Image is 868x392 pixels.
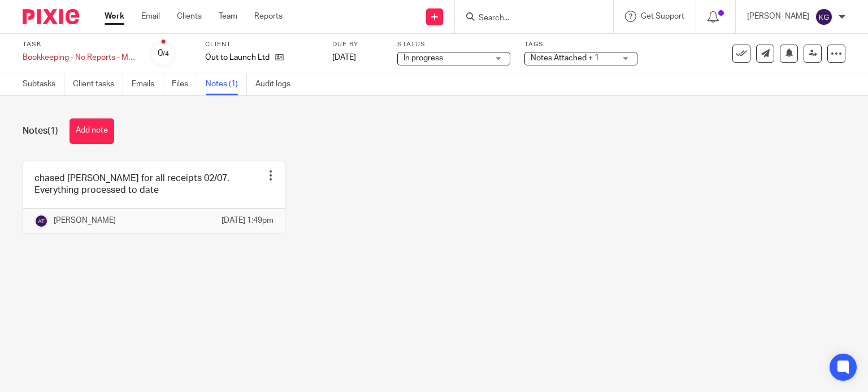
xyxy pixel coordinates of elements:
span: Get Support [641,12,684,20]
a: Notes (1) [206,73,247,95]
label: Task [23,40,136,49]
a: Files [172,73,197,95]
label: Due by [332,40,383,49]
a: Clients [177,11,202,22]
img: svg%3E [34,214,48,228]
span: [DATE] [332,54,356,61]
p: Out to Launch Ltd [205,52,270,63]
span: In progress [403,54,443,62]
div: Bookkeeping - No Reports - Monthly [23,52,136,63]
a: Subtasks [23,73,64,95]
p: [PERSON_NAME] [747,11,809,22]
a: Client tasks [73,73,123,95]
h1: Notes [23,125,58,137]
input: Search [478,14,579,24]
label: Tags [524,40,637,49]
img: svg%3E [815,8,833,26]
img: Pixie [23,9,79,24]
a: Reports [254,11,283,22]
a: Work [105,11,124,22]
span: Notes Attached + 1 [531,54,599,62]
div: 0 [158,47,169,60]
a: Team [219,11,237,22]
a: Email [141,11,160,22]
p: [PERSON_NAME] [54,215,116,226]
a: Audit logs [255,73,299,95]
label: Status [397,40,510,49]
span: (1) [47,126,58,135]
a: Emails [132,73,163,95]
button: Add note [70,118,114,144]
label: Client [205,40,318,49]
p: [DATE] 1:49pm [222,215,274,226]
small: /4 [163,51,169,57]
